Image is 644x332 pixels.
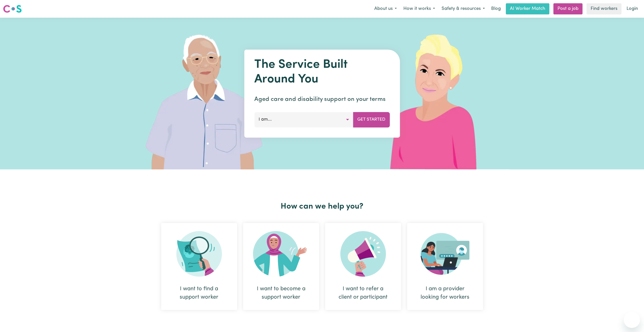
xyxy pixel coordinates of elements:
[243,223,319,310] div: I want to become a support worker
[407,223,483,310] div: I am a provider looking for workers
[254,112,353,127] button: I am...
[337,285,389,301] div: I want to refer a client or participant
[421,231,470,277] img: Provider
[371,4,400,14] button: About us
[3,3,22,15] a: Careseekers logo
[438,4,488,14] button: Safety & resources
[176,231,222,277] img: Search
[587,3,621,14] a: Find workers
[3,4,22,13] img: Careseekers logo
[419,285,471,301] div: I am a provider looking for workers
[161,223,237,310] div: I want to find a support worker
[624,3,641,14] a: Login
[325,223,401,310] div: I want to refer a client or participant
[553,3,583,14] a: Post a job
[254,58,390,87] h1: The Service Built Around You
[255,285,307,301] div: I want to become a support worker
[340,231,386,277] img: Refer
[173,285,225,301] div: I want to find a support worker
[353,112,390,127] button: Get Started
[400,4,438,14] button: How it works
[253,231,309,277] img: Become Worker
[624,312,640,328] iframe: Button to launch messaging window
[488,3,504,14] a: Blog
[254,95,390,104] p: Aged care and disability support on your terms
[158,202,486,211] h2: How can we help you?
[506,3,549,14] a: AI Worker Match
